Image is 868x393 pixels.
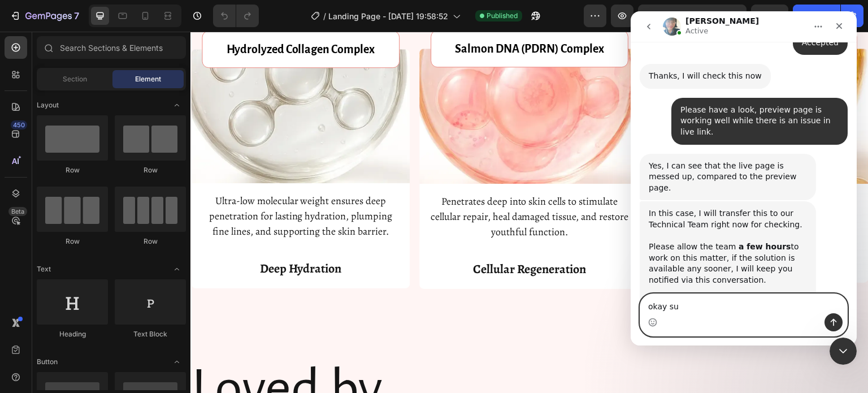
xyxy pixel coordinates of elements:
span: Button [37,357,58,367]
strong: Advanced Peptide Matrix [506,11,631,23]
div: Beta [8,207,27,216]
button: Publish [793,5,840,27]
span: Published [487,11,518,21]
div: Row [37,236,108,247]
b: a few hours [108,231,160,240]
div: 450 [11,120,27,129]
button: 1 product assigned [638,5,747,27]
button: 7 [5,5,84,27]
p: Cellular Regeneration [239,228,439,247]
p: Repair & Rebuild [468,222,668,241]
div: Text Block [115,329,186,339]
p: 7 [74,9,79,23]
div: Annie says… [9,190,217,339]
span: 1 product assigned [648,10,721,22]
span: Landing Page - [DATE] 19:58:52 [328,10,448,22]
span: Toggle open [168,260,186,278]
div: Row [115,165,186,175]
iframe: Design area [190,32,868,393]
iframe: Intercom live chat [830,338,857,365]
span: Section [63,74,87,84]
div: Heading [37,329,108,339]
div: Row [115,236,186,247]
span: Layout [37,100,59,110]
iframe: Intercom live chat [631,11,857,346]
span: Toggle open [168,96,186,114]
div: In this case, I will transfer this to our Technical Team right now for checking. ​ ﻿Please allow ... [18,197,176,308]
button: Emoji picker [18,306,27,316]
p: Penetrates deep into skin cells to stimulate cellular repair, heal damaged tissue, and restore yo... [239,162,439,208]
span: Text [37,264,51,274]
div: Publish [802,10,831,22]
span: Element [135,74,161,84]
button: Send a message… [194,302,212,320]
span: / [323,10,326,22]
input: Search Sections & Elements [37,36,186,59]
div: Undo/Redo [213,5,259,27]
p: Combines four rejuvenating peptides to signal collagen production, smooth expression lines, and r... [468,162,668,208]
span: Toggle open [168,353,186,371]
img: gempages_579666389711717124-bc495e6b-b56a-41ed-b044-88b1e03a10c0.webp [458,17,678,237]
textarea: Message… [10,283,216,302]
div: In this case, I will transfer this to our Technical Team right now for checking.​ Please allow th... [9,190,185,314]
div: Row [37,165,108,175]
button: Save [751,5,788,27]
